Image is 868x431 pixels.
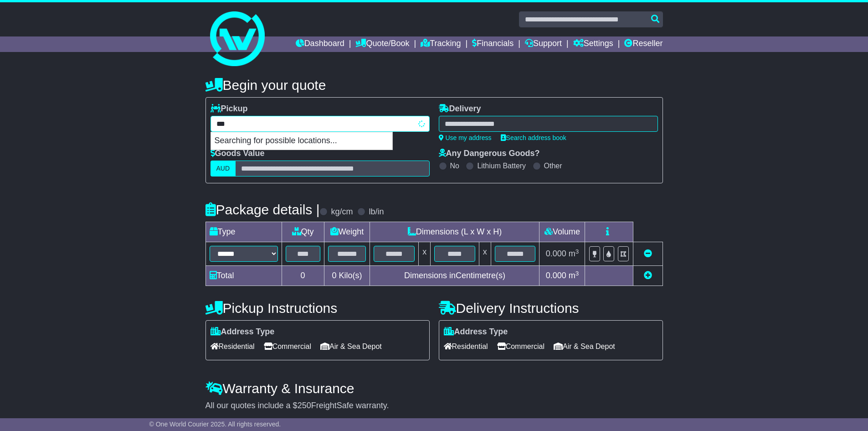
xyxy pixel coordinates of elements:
[369,207,384,217] label: lb/in
[264,339,311,353] span: Commercial
[497,339,544,353] span: Commercial
[544,161,562,170] label: Other
[444,339,488,353] span: Residential
[546,249,566,258] span: 0.000
[205,381,663,396] h4: Warranty & Insurance
[370,222,539,242] td: Dimensions (L x W x H)
[211,104,248,114] label: Pickup
[282,222,324,242] td: Qty
[644,249,652,258] a: Remove this item
[205,401,663,411] div: All our quotes include a $ FreightSafe warranty.
[439,149,540,159] label: Any Dangerous Goods?
[554,339,615,353] span: Air & Sea Depot
[575,270,579,277] sup: 3
[419,242,431,266] td: x
[439,134,492,141] a: Use my address
[472,36,514,52] a: Financials
[439,104,481,114] label: Delivery
[569,249,579,258] span: m
[644,271,652,280] a: Add new item
[546,271,566,280] span: 0.000
[370,266,539,286] td: Dimensions in Centimetre(s)
[211,116,430,132] typeahead: Please provide city
[296,36,344,52] a: Dashboard
[205,266,282,286] td: Total
[211,161,236,177] label: AUD
[501,134,566,141] a: Search address book
[149,421,281,428] span: © One World Courier 2025. All rights reserved.
[539,222,585,242] td: Volume
[211,327,275,337] label: Address Type
[205,301,430,316] h4: Pickup Instructions
[298,401,311,410] span: 250
[575,248,579,255] sup: 3
[211,149,265,159] label: Goods Value
[439,301,663,316] h4: Delivery Instructions
[569,271,579,280] span: m
[324,266,370,286] td: Kilo(s)
[355,36,409,52] a: Quote/Book
[205,78,663,93] h4: Begin your quote
[205,222,282,242] td: Type
[320,339,382,353] span: Air & Sea Depot
[444,327,508,337] label: Address Type
[421,36,461,52] a: Tracking
[479,242,491,266] td: x
[332,271,336,280] span: 0
[282,266,324,286] td: 0
[331,207,353,217] label: kg/cm
[324,222,370,242] td: Weight
[205,202,320,217] h4: Package details |
[573,36,613,52] a: Settings
[525,36,562,52] a: Support
[211,339,255,353] span: Residential
[624,36,663,52] a: Reseller
[211,132,392,150] p: Searching for possible locations...
[450,161,459,170] label: No
[477,161,526,170] label: Lithium Battery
